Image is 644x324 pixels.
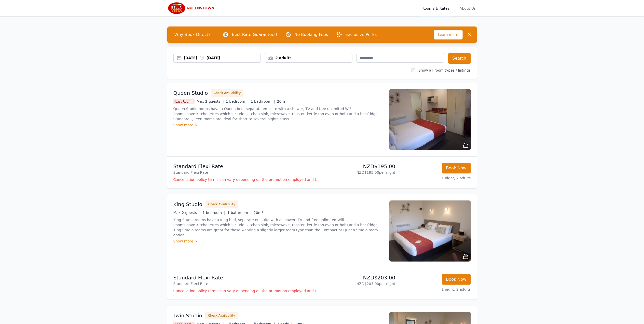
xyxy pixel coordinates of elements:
p: Best Rate Guaranteed [232,32,277,38]
img: Bella Vista Queenstown [167,2,216,14]
span: 1 bedroom | [226,99,249,103]
button: Check Availability [211,89,243,97]
div: 2 adults [265,55,352,60]
p: No Booking Fees [294,32,328,38]
p: Cancellation policy terms can vary depending on the promotion employed and the time of stay of th... [173,177,320,182]
h3: Queen Studio [173,89,208,97]
p: Cancellation policy terms can vary depending on the promotion employed and the time of stay of th... [173,288,320,293]
p: Exclusive Perks [345,32,377,38]
p: NZD$203.00 [324,274,395,281]
div: Show more > [173,123,383,128]
h3: Twin Studio [173,312,202,319]
p: Standard Flexi Rate [173,163,320,170]
label: Show all room types / listings [418,68,471,72]
span: 20m² [254,211,263,215]
span: 1 bedroom | [202,211,225,215]
p: NZD$195.00 per night [324,170,395,175]
span: 1 bathroom | [251,99,275,103]
p: Standard Flexi Rate [173,170,320,175]
span: Learn more [434,30,463,39]
div: [DATE] [DATE] [184,55,261,60]
p: NZD$195.00 [324,163,395,170]
div: Show more > [173,239,383,244]
span: Why Book Direct? [170,30,215,40]
p: Queen Studio rooms have a Queen bed, separate en-suite with a shower, TV and free unlimited WiFi.... [173,106,383,121]
p: Standard Flexi Rate [173,274,320,281]
button: Check Availability [205,312,238,319]
h3: King Studio [173,201,202,208]
button: Book Now [442,274,471,285]
p: Standard Flexi Rate [173,281,320,286]
p: NZD$203.00 per night [324,281,395,286]
span: 20m² [277,99,286,103]
p: 1 night, 2 adults [400,287,471,292]
span: Max 2 guests | [197,99,224,103]
span: Last Room! [173,99,195,104]
p: 1 night, 2 adults [400,175,471,181]
button: Check Availability [205,200,238,208]
button: Search [448,53,471,64]
span: 1 bathroom | [227,211,252,215]
p: King Studio rooms have a King bed, separate en-suite with a shower, TV and free unlimited Wifi. R... [173,217,383,238]
span: Max 2 guests | [173,211,201,215]
button: Book Now [442,163,471,173]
